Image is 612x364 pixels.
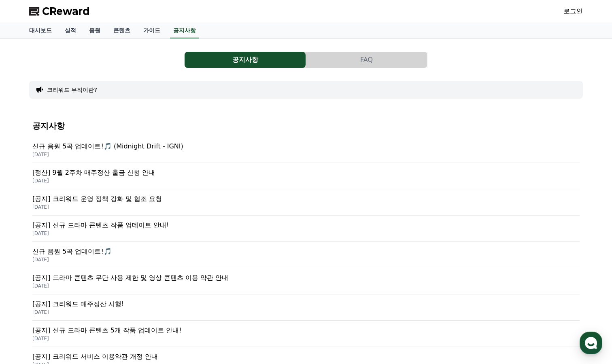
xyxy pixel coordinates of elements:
h4: 공지사항 [32,121,580,130]
p: [정산] 9월 2주차 매주정산 출금 신청 안내 [32,168,580,178]
p: [공지] 크리워드 서비스 이용약관 개정 안내 [32,352,580,362]
span: 홈 [25,269,30,275]
a: 가이드 [137,23,167,38]
a: 신규 음원 5곡 업데이트!🎵 (Midnight Drift - IGNI) [DATE] [32,137,580,163]
p: [DATE] [32,335,580,342]
p: [DATE] [32,309,580,315]
a: 음원 [83,23,107,38]
a: 대시보드 [23,23,58,38]
button: FAQ [306,52,427,68]
button: 크리워드 뮤직이란? [47,86,97,94]
a: 신규 음원 5곡 업데이트!🎵 [DATE] [32,242,580,268]
a: [공지] 크리워드 매주정산 시행! [DATE] [32,294,580,321]
p: 신규 음원 5곡 업데이트!🎵 (Midnight Drift - IGNI) [32,142,580,151]
p: [공지] 신규 드라마 콘텐츠 5개 작품 업데이트 안내! [32,326,580,335]
p: [DATE] [32,230,580,237]
p: [DATE] [32,256,580,263]
a: [공지] 신규 드라마 콘텐츠 작품 업데이트 안내! [DATE] [32,216,580,242]
p: [공지] 드라마 콘텐츠 무단 사용 제한 및 영상 콘텐츠 이용 약관 안내 [32,273,580,283]
p: [공지] 크리워드 매주정산 시행! [32,299,580,309]
span: 대화 [74,269,84,275]
a: [공지] 신규 드라마 콘텐츠 5개 작품 업데이트 안내! [DATE] [32,321,580,347]
p: [DATE] [32,151,580,158]
a: 공지사항 [185,52,306,68]
p: [공지] 신규 드라마 콘텐츠 작품 업데이트 안내! [32,220,580,230]
p: [DATE] [32,204,580,210]
p: [공지] 크리워드 운영 정책 강화 및 협조 요청 [32,194,580,204]
p: 신규 음원 5곡 업데이트!🎵 [32,247,580,256]
p: [DATE] [32,178,580,184]
a: 홈 [2,256,53,277]
a: 공지사항 [170,23,199,38]
a: 설정 [104,256,155,277]
span: CReward [42,5,90,18]
button: 공지사항 [185,52,306,68]
a: [공지] 크리워드 운영 정책 강화 및 협조 요청 [DATE] [32,189,580,216]
a: 대화 [53,256,104,277]
a: 콘텐츠 [107,23,137,38]
a: 로그인 [563,6,583,16]
a: FAQ [306,52,427,68]
a: [정산] 9월 2주차 매주정산 출금 신청 안내 [DATE] [32,163,580,189]
a: CReward [29,5,90,18]
span: 설정 [125,269,135,275]
a: [공지] 드라마 콘텐츠 무단 사용 제한 및 영상 콘텐츠 이용 약관 안내 [DATE] [32,268,580,294]
a: 실적 [58,23,83,38]
p: [DATE] [32,283,580,289]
